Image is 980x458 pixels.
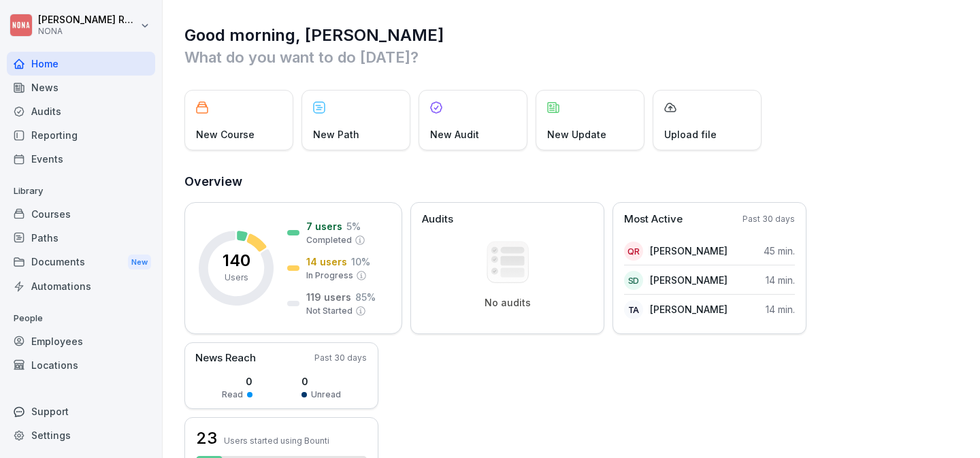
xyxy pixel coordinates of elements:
[7,226,155,250] a: Paths
[7,308,155,329] p: People
[351,255,370,269] p: 10 %
[38,27,137,36] p: NONA
[624,271,643,290] div: SD
[7,353,155,377] a: Locations
[195,350,256,366] p: News Reach
[222,389,243,401] p: Read
[224,436,329,446] p: Users started using Bounti
[311,389,341,401] p: Unread
[306,269,353,282] p: In Progress
[422,212,453,227] p: Audits
[650,273,728,287] p: [PERSON_NAME]
[7,250,155,275] div: Documents
[766,302,795,316] p: 14 min.
[664,127,717,142] p: Upload file
[184,46,960,68] p: What do you want to do [DATE]?
[306,290,351,304] p: 119 users
[624,242,643,261] div: QR
[7,399,155,423] div: Support
[184,172,960,191] h2: Overview
[7,99,155,123] a: Audits
[225,272,248,284] p: Users
[742,213,795,225] p: Past 30 days
[7,329,155,353] a: Employees
[650,244,728,258] p: [PERSON_NAME]
[223,252,250,269] p: 140
[38,14,137,26] p: [PERSON_NAME] Rondeux
[196,127,255,142] p: New Course
[7,123,155,147] a: Reporting
[306,255,347,269] p: 14 users
[7,147,155,171] a: Events
[128,255,151,270] div: New
[222,374,252,389] p: 0
[7,274,155,298] a: Automations
[306,219,342,233] p: 7 users
[184,24,960,46] h1: Good morning, [PERSON_NAME]
[306,305,353,317] p: Not Started
[355,290,376,304] p: 85 %
[7,202,155,226] a: Courses
[306,234,352,246] p: Completed
[301,374,341,389] p: 0
[313,127,359,142] p: New Path
[764,244,795,258] p: 45 min.
[7,76,155,99] a: News
[7,180,155,202] p: Library
[766,273,795,287] p: 14 min.
[196,427,217,450] h3: 23
[346,219,361,233] p: 5 %
[7,250,155,275] a: DocumentsNew
[314,352,367,364] p: Past 30 days
[7,52,155,76] a: Home
[624,212,683,227] p: Most Active
[485,297,531,309] p: No audits
[624,300,643,319] div: TA
[547,127,606,142] p: New Update
[7,423,155,447] a: Settings
[650,302,728,316] p: [PERSON_NAME]
[430,127,479,142] p: New Audit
